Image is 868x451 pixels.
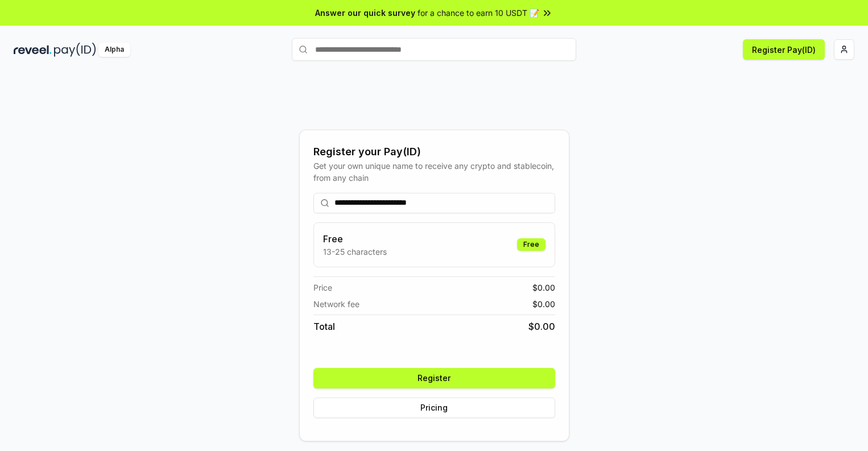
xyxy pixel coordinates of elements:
[54,43,96,57] img: pay_id
[532,282,555,293] span: $ 0.00
[315,7,415,19] span: Answer our quick survey
[528,320,555,333] span: $ 0.00
[313,320,335,333] span: Total
[517,238,545,251] div: Free
[14,43,52,57] img: reveel_dark
[313,368,555,388] button: Register
[313,144,555,160] div: Register your Pay(ID)
[743,39,825,60] button: Register Pay(ID)
[98,43,130,57] div: Alpha
[313,160,555,184] div: Get your own unique name to receive any crypto and stablecoin, from any chain
[532,298,555,310] span: $ 0.00
[323,232,387,246] h3: Free
[323,246,387,258] p: 13-25 characters
[418,7,539,19] span: for a chance to earn 10 USDT 📝
[313,398,555,418] button: Pricing
[313,298,359,310] span: Network fee
[313,282,332,293] span: Price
